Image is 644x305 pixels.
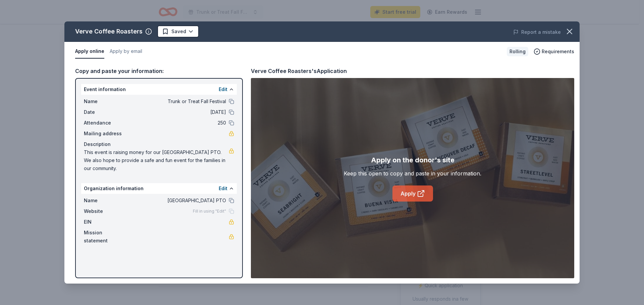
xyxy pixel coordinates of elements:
[219,85,227,93] button: Edit
[251,67,347,75] div: Verve Coffee Roasters's Application
[75,45,104,59] button: Apply online
[507,47,528,56] div: Rolling
[219,184,227,193] button: Edit
[84,97,129,105] span: Name
[110,45,142,59] button: Apply by email
[84,140,234,148] div: Description
[129,197,226,205] span: [GEOGRAPHIC_DATA] PTO
[129,119,226,127] span: 250
[84,218,129,226] span: EIN
[371,155,454,165] div: Apply on the donor's site
[84,229,129,245] span: Mission statement
[344,169,481,177] div: Keep this open to copy and paste in your information.
[513,28,561,36] button: Report a mistake
[193,209,226,214] span: Fill in using "Edit"
[84,119,129,127] span: Attendance
[542,48,574,56] span: Requirements
[75,67,243,75] div: Copy and paste your information:
[84,148,229,172] span: This event is raising money for our [GEOGRAPHIC_DATA] PTO. We also hope to provide a safe and fun...
[84,207,129,215] span: Website
[534,48,574,56] button: Requirements
[81,183,237,194] div: Organization information
[84,130,129,138] span: Mailing address
[171,27,186,35] span: Saved
[75,26,143,37] div: Verve Coffee Roasters
[157,25,199,37] button: Saved
[81,84,237,95] div: Event information
[84,108,129,116] span: Date
[84,197,129,205] span: Name
[129,97,226,105] span: Trunk or Treat Fall Festival
[392,185,433,202] a: Apply
[129,108,226,116] span: [DATE]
